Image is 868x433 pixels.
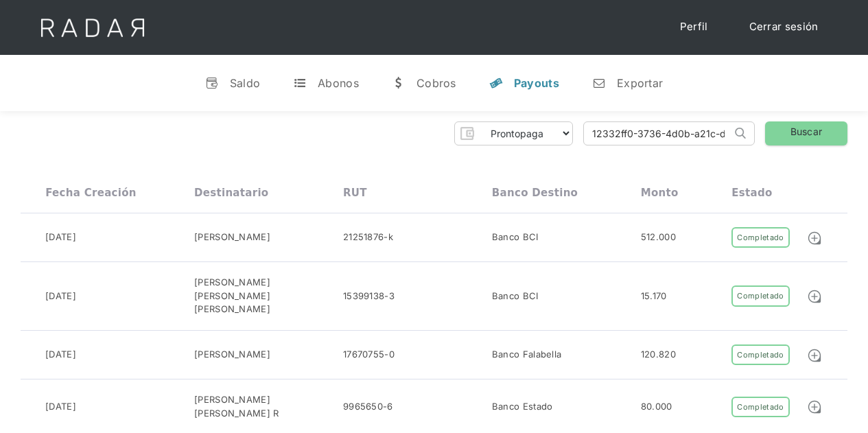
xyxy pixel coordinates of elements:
[641,400,672,414] div: 80.000
[205,76,219,90] div: v
[492,231,539,244] div: Banco BCI
[194,187,268,199] div: Destinatario
[194,231,270,244] div: [PERSON_NAME]
[807,399,822,414] img: Detalle
[230,76,261,90] div: Saldo
[731,227,789,248] div: Completado
[343,187,367,199] div: RUT
[45,290,76,303] div: [DATE]
[584,122,731,145] input: Busca por ID
[617,76,663,90] div: Exportar
[45,400,76,414] div: [DATE]
[194,348,270,362] div: [PERSON_NAME]
[807,289,822,304] img: Detalle
[343,231,393,244] div: 21251876-k
[765,121,847,145] a: Buscar
[293,76,307,90] div: t
[731,397,789,418] div: Completado
[45,231,76,244] div: [DATE]
[489,76,503,90] div: y
[492,400,553,414] div: Banco Estado
[731,285,789,307] div: Completado
[641,231,676,244] div: 512.000
[343,400,393,414] div: 9965650-6
[641,187,679,199] div: Monto
[318,76,359,90] div: Abonos
[392,76,406,90] div: w
[807,348,822,363] img: Detalle
[731,344,789,366] div: Completado
[417,76,456,90] div: Cobros
[592,76,606,90] div: n
[807,231,822,246] img: Detalle
[45,348,76,362] div: [DATE]
[343,348,395,362] div: 17670755-0
[492,348,562,362] div: Banco Falabella
[454,121,573,145] form: Form
[492,290,539,303] div: Banco BCI
[736,14,832,40] a: Cerrar sesión
[492,187,578,199] div: Banco destino
[45,187,137,199] div: Fecha creación
[641,290,667,303] div: 15.170
[514,76,559,90] div: Payouts
[194,393,343,420] div: [PERSON_NAME] [PERSON_NAME] R
[343,290,395,303] div: 15399138-3
[731,187,772,199] div: Estado
[641,348,676,362] div: 120.820
[666,14,722,40] a: Perfil
[194,276,343,316] div: [PERSON_NAME] [PERSON_NAME] [PERSON_NAME]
